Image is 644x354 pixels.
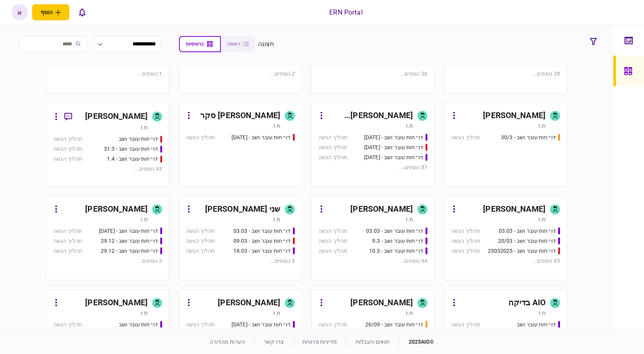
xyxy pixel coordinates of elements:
div: תהליך הגשה [53,227,82,235]
span: כרטיסיות [186,41,204,47]
div: ת.ז [406,216,413,223]
div: תהליך הגשה [319,133,347,142]
div: דו״חות עובר ושב - 10.3 [369,247,423,255]
div: [PERSON_NAME] [350,203,413,216]
div: ת.ז [141,216,148,223]
div: 28 נוספים ... [451,70,560,78]
div: דו״חות עובר ושב - 26.12.24 [99,227,158,235]
div: ת.ז [141,309,148,317]
div: דו״חות עובר ושב - 03.03 [366,227,423,235]
div: תהליך הגשה [53,237,82,245]
div: ת.ז [539,122,545,130]
div: תהליך הגשה [319,227,347,235]
div: ת.ז [273,122,280,130]
a: [PERSON_NAME]ת.זדו״חות עובר ושב - 03.03תהליך הגשהדו״חות עובר ושב - 20/03תהליך הגשהדו״חות עובר ושב... [444,196,567,280]
button: א [11,4,28,20]
div: [PERSON_NAME] [PERSON_NAME] [327,110,413,122]
a: שני [PERSON_NAME]ת.זדו״חות עובר ושב - 03.03תהליך הגשהדו״חות עובר ושב - 09.03תהליך הגשהדו״חות עובר... [179,196,302,280]
div: תהליך הגשה [451,247,480,255]
div: תהליך הגשה [53,247,82,255]
div: תהליך הגשה [451,321,480,329]
div: דו״חות עובר ושב - 9.3 [372,237,423,245]
div: 1 נוספים ... [53,70,162,78]
div: [PERSON_NAME] [85,110,148,123]
a: מדיניות פרטיות [302,339,337,345]
div: דו״חות עובר ושב - 09.03 [233,237,291,245]
div: תהליך הגשה [186,237,215,245]
div: תהליך הגשה [451,133,480,142]
div: 94 נוספים ... [319,257,427,265]
div: דו״חות עובר ושב - 23032025 [488,247,556,255]
div: תהליך הגשה [53,135,82,143]
div: דו״חות עובר ושב - 16.03 [233,247,291,255]
div: ת.ז [539,216,545,223]
button: פתח תפריט להוספת לקוח [32,4,69,20]
div: [PERSON_NAME] סקר [200,110,280,122]
div: תהליך הגשה [53,145,82,153]
a: הערות מהדורה [210,339,245,345]
div: תהליך הגשה [53,321,82,329]
div: ת.ז [273,309,280,317]
div: תהליך הגשה [53,155,82,163]
div: ת.ז [273,216,280,223]
div: ת.ז [141,123,148,131]
div: 36 נוספים ... [319,70,427,78]
div: דו״חות עובר ושב - 1.4 [107,155,158,163]
div: תהליך הגשה [319,143,347,151]
a: [PERSON_NAME]ת.זדו״חות עובר ושבתהליך הגשהדו״חות עובר ושב - 31.3תהליך הגשהדו״חות עובר ושב - 1.4תהל... [46,102,169,187]
a: [PERSON_NAME]ת.זדו״חות עובר ושב - 30/3תהליך הגשה [444,102,567,187]
div: דו״חות עובר ושב [119,321,158,329]
div: [PERSON_NAME] [483,110,545,122]
div: דו״חות עובר ושב - 29.12 [101,237,158,245]
div: דו״חות עובר ושב - 31.3 [104,145,158,153]
div: תהליך הגשה [186,321,215,329]
div: דו״חות עובר ושב - 23/09/24 [232,321,291,329]
button: פתח רשימת התראות [74,4,90,20]
div: דו״חות עובר ושב - 29.12 [101,247,158,255]
div: תהליך הגשה [451,237,480,245]
a: צרו קשר [264,339,284,345]
div: דו״חות עובר ושב - 19.03.2025 [232,133,291,142]
div: תצוגה [258,40,274,49]
div: תהליך הגשה [319,321,347,329]
a: [PERSON_NAME] סקרת.זדו״חות עובר ושב - 19.03.2025תהליך הגשה [179,102,302,187]
div: 3 נוספים ... [53,257,162,265]
div: דו״חות עובר ושב - 30/3 [501,133,556,142]
div: ת.ז [406,309,413,317]
div: דו״חות עובר ושב - 20/03 [498,237,556,245]
div: דו״חות עובר ושב - 03.03 [233,227,291,235]
div: ת.ז [406,122,413,130]
div: תהליך הגשה [319,153,347,161]
a: תנאים והגבלות [356,339,390,345]
a: [PERSON_NAME]ת.זדו״חות עובר ושב - 26.12.24תהליך הגשהדו״חות עובר ושב - 29.12תהליך הגשהדו״חות עובר ... [46,196,169,280]
button: רשימה [221,36,255,52]
div: 63 נוספים ... [451,257,560,265]
div: דו״חות עובר ושב - 19.3.25 [364,153,423,161]
div: [PERSON_NAME] [483,203,545,216]
a: [PERSON_NAME]ת.זדו״חות עובר ושב - 03.03תהליך הגשהדו״חות עובר ושב - 9.3תהליך הגשהדו״חות עובר ושב -... [311,196,435,280]
div: שני [PERSON_NAME] [205,203,280,216]
div: דו״חות עובר ושב [517,321,556,329]
span: רשימה [227,41,240,47]
div: דו״חות עובר ושב [119,135,158,143]
div: תהליך הגשה [186,227,215,235]
div: תהליך הגשה [319,247,347,255]
div: תהליך הגשה [186,247,215,255]
div: 63 נוספים ... [53,165,162,173]
a: [PERSON_NAME] [PERSON_NAME]ת.זדו״חות עובר ושב - 19/03/2025תהליך הגשהדו״חות עובר ושב - 19.3.25תהלי... [311,102,435,187]
div: דו״חות עובר ושב - 19.3.25 [364,143,423,151]
div: ERN Portal [329,7,362,17]
div: דו״חות עובר ושב - 03.03 [499,227,556,235]
div: © 2025 AIO [399,338,434,346]
div: ת.ז [539,309,545,317]
div: 2 נוספים ... [186,70,295,78]
div: 81 נוספים ... [319,163,427,171]
div: דו״חות עובר ושב - 19/03/2025 [364,133,423,142]
div: 5 נוספים ... [186,257,295,265]
button: כרטיסיות [179,36,221,52]
div: [PERSON_NAME] [218,297,280,309]
div: [PERSON_NAME] [85,297,148,309]
div: תהליך הגשה [319,237,347,245]
div: דו״חות עובר ושב - 26/09 [365,321,423,329]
